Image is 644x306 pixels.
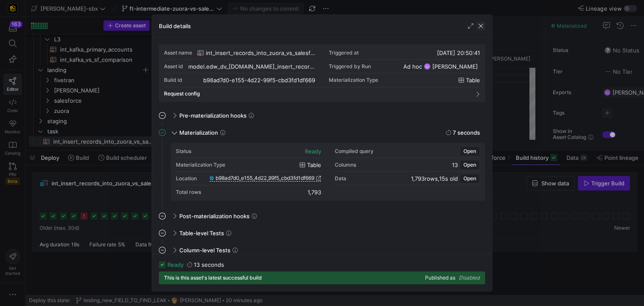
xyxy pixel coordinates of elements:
span: b98ad7d0_e155_4d22_99f5_cbd3fd1df669 [216,175,314,181]
div: Materialization Type [176,162,225,168]
button: Open [460,146,480,156]
div: Location [176,176,197,182]
span: Open [463,162,476,168]
span: Pre-materialization hooks [179,112,247,119]
div: GJ [424,63,431,70]
button: Open [460,160,480,170]
div: , [411,175,458,182]
div: ready [305,148,321,155]
button: Ad hocGJ[PERSON_NAME] [401,62,480,71]
div: Status [176,148,191,154]
span: Table-level Tests [179,230,224,237]
div: Asset id [164,64,183,69]
span: [PERSON_NAME] [432,63,478,70]
div: Data [335,176,346,182]
mat-panel-title: Request config [164,91,470,97]
div: Triggered at [329,50,359,56]
mat-expansion-panel-header: Pre-materialization hooks [159,109,485,122]
div: Columns [335,162,356,168]
div: Total rows [176,189,201,195]
div: model.edw_dv_[DOMAIN_NAME]_insert_records_into_zuora_vs_salesforce [188,63,315,70]
mat-expansion-panel-header: Post-materialization hooks [159,209,485,223]
div: Build id [164,77,182,83]
div: Asset name [164,50,192,56]
mat-expansion-panel-header: Request config [164,87,480,100]
div: 1,793 [308,189,321,196]
mat-expansion-panel-header: Materialization7 seconds [159,126,485,139]
span: table [307,162,321,168]
div: Materialization7 seconds [159,143,485,209]
span: 13 [452,162,458,168]
span: Open [463,176,476,182]
span: Disabled [459,274,480,281]
span: Ad hoc [403,63,422,70]
span: Materialization Type [329,77,378,83]
y42-duration: 13 seconds [194,261,224,268]
mat-expansion-panel-header: Table-level Tests [159,226,485,240]
span: Post-materialization hooks [179,213,250,219]
span: table [466,77,480,84]
span: 1,793 rows [411,175,438,182]
span: Published as [425,275,455,281]
span: ready [167,261,184,268]
div: Compiled query [335,148,374,154]
a: b98ad7d0_e155_4d22_99f5_cbd3fd1df669 [210,175,321,181]
h3: Build details [159,23,191,29]
y42-duration: 7 seconds [453,129,480,136]
div: Triggered by Run [329,64,371,69]
mat-expansion-panel-header: Column-level Tests [159,243,485,257]
span: Column-level Tests [179,247,230,254]
span: Open [463,148,476,154]
span: int_insert_records_into_zuora_vs_salesforce [206,49,315,56]
span: [DATE] 20:50:41 [437,49,480,56]
span: 15s old [439,175,458,182]
div: b98ad7d0-e155-4d22-99f5-cbd3fd1df669 [203,77,315,84]
button: Open [460,173,480,184]
span: Materialization [179,129,218,136]
span: This is this asset's latest successful build [164,275,262,281]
